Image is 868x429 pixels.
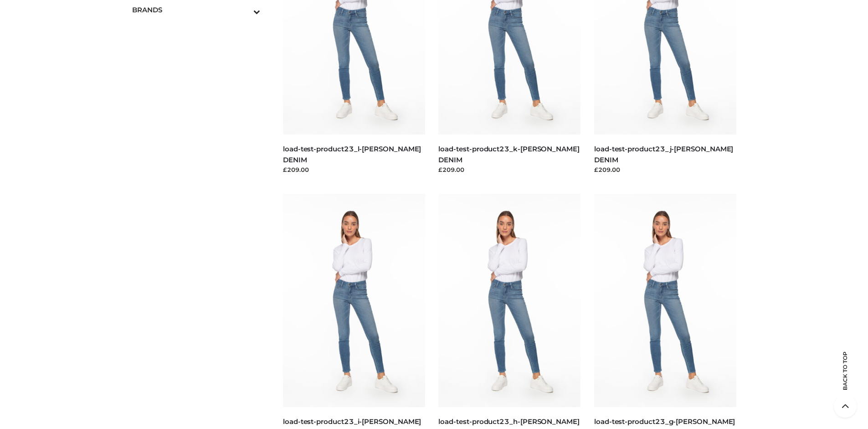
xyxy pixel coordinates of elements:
div: £209.00 [438,165,580,174]
span: BRANDS [132,5,261,15]
div: £209.00 [283,165,425,174]
a: load-test-product23_j-[PERSON_NAME] DENIM [594,145,733,164]
div: £209.00 [594,165,736,174]
a: load-test-product23_k-[PERSON_NAME] DENIM [438,145,579,164]
a: load-test-product23_l-[PERSON_NAME] DENIM [283,145,421,164]
span: Back to top [834,367,857,390]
